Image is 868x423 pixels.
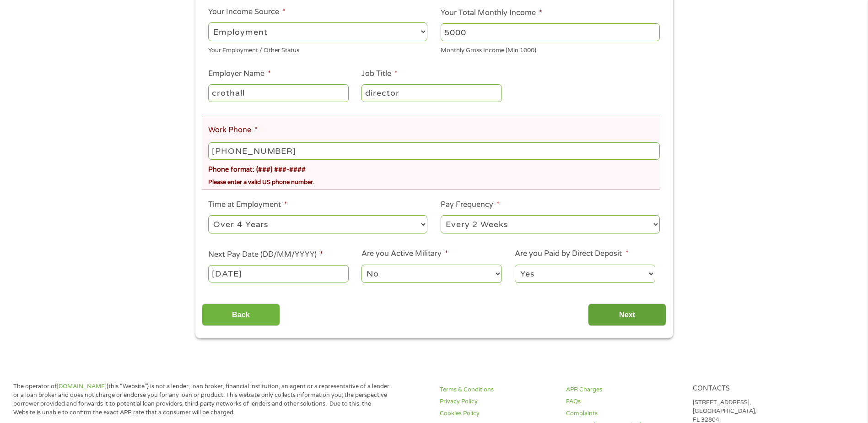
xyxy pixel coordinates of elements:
[208,162,659,175] div: Phone format: (###) ###-####
[566,409,681,418] a: Complaints
[515,249,628,259] label: Are you Paid by Direct Deposit
[441,23,660,41] input: 1800
[440,397,555,406] a: Privacy Policy
[208,265,348,282] input: ---Click Here for Calendar ---
[566,385,681,394] a: APR Charges
[13,382,393,417] p: The operator of (this “Website”) is not a lender, loan broker, financial institution, an agent or...
[361,84,501,102] input: Cashier
[208,7,286,17] label: Your Income Source
[441,43,660,55] div: Monthly Gross Income (Min 1000)
[208,250,323,260] label: Next Pay Date (DD/MM/YYYY)
[208,69,271,79] label: Employer Name
[202,304,280,326] input: Back
[441,8,542,18] label: Your Total Monthly Income
[566,397,681,406] a: FAQs
[208,125,258,135] label: Work Phone
[693,385,808,393] h4: Contacts
[440,385,555,394] a: Terms & Conditions
[208,43,427,55] div: Your Employment / Other Status
[208,174,659,187] div: Please enter a valid US phone number.
[208,200,287,210] label: Time at Employment
[208,84,348,102] input: Walmart
[361,69,398,79] label: Job Title
[440,409,555,418] a: Cookies Policy
[208,142,659,160] input: (231) 754-4010
[361,249,448,259] label: Are you Active Military
[57,383,107,390] a: [DOMAIN_NAME]
[441,200,500,210] label: Pay Frequency
[588,304,666,326] input: Next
